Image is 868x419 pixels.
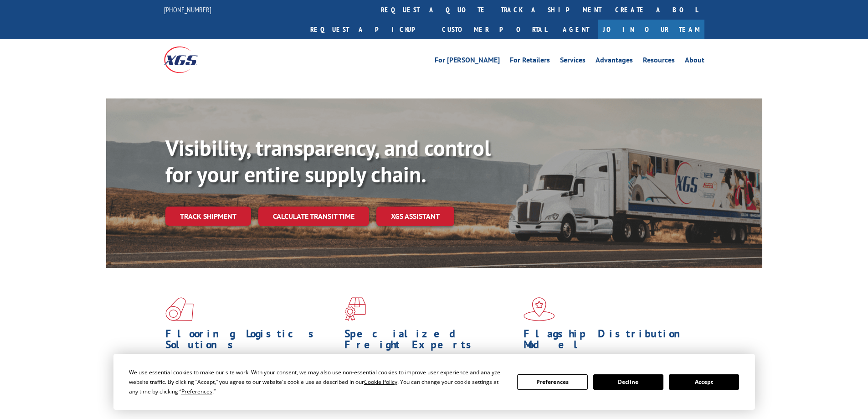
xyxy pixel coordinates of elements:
[129,367,506,396] div: We use essential cookies to make our site work. With your consent, we may also use non-essential ...
[258,207,369,226] a: Calculate transit time
[517,374,587,390] button: Preferences
[598,20,704,39] a: Join Our Team
[643,57,675,67] a: Resources
[560,57,586,67] a: Services
[344,297,366,321] img: xgs-icon-focused-on-flooring-red
[165,328,338,355] h1: Flooring Logistics Solutions
[596,57,633,67] a: Advantages
[364,378,397,386] span: Cookie Policy
[113,354,755,410] div: Cookie Consent Prompt
[593,374,663,390] button: Decline
[524,297,555,321] img: xgs-icon-flagship-distribution-model-red
[303,20,435,39] a: Request a pickup
[164,5,211,14] a: [PHONE_NUMBER]
[165,207,251,226] a: Track shipment
[376,207,454,226] a: XGS ASSISTANT
[344,328,517,355] h1: Specialized Freight Experts
[435,20,554,39] a: Customer Portal
[554,20,598,39] a: Agent
[165,134,491,188] b: Visibility, transparency, and control for your entire supply chain.
[669,374,739,390] button: Accept
[524,328,696,355] h1: Flagship Distribution Model
[510,57,550,67] a: For Retailers
[165,297,194,321] img: xgs-icon-total-supply-chain-intelligence-red
[435,57,500,67] a: For [PERSON_NAME]
[181,388,212,395] span: Preferences
[685,57,704,67] a: About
